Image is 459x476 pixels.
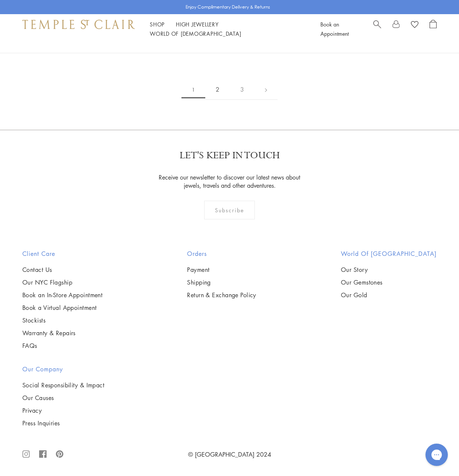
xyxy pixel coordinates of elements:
[341,249,437,258] h2: World of [GEOGRAPHIC_DATA]
[188,450,271,458] a: © [GEOGRAPHIC_DATA] 2024
[22,365,104,374] h2: Our Company
[422,441,452,469] iframe: Gorgias live chat messenger
[150,20,165,28] a: ShopShop
[341,291,437,299] a: Our Gold
[320,20,349,37] a: Book an Appointment
[22,419,104,427] a: Press Inquiries
[187,266,256,274] a: Payment
[22,291,102,299] a: Book an In-Store Appointment
[204,201,255,219] div: Subscribe
[22,249,102,258] h2: Client Care
[22,278,102,286] a: Our NYC Flagship
[22,329,102,337] a: Warranty & Repairs
[205,79,230,100] a: 2
[180,149,280,162] p: LET'S KEEP IN TOUCH
[230,79,254,100] a: 3
[373,20,381,38] a: Search
[411,20,418,31] a: View Wishlist
[187,249,256,258] h2: Orders
[430,20,437,38] a: Open Shopping Bag
[22,316,102,324] a: Stockists
[181,81,205,98] span: 1
[22,406,104,415] a: Privacy
[22,266,102,274] a: Contact Us
[22,304,102,312] a: Book a Virtual Appointment
[150,20,304,38] nav: Main navigation
[254,79,278,100] a: Next page
[341,278,437,286] a: Our Gemstones
[22,394,104,402] a: Our Causes
[187,291,256,299] a: Return & Exchange Policy
[22,342,102,350] a: FAQs
[187,278,256,286] a: Shipping
[186,3,270,11] p: Enjoy Complimentary Delivery & Returns
[22,20,135,29] img: Temple St. Clair
[176,20,219,28] a: High JewelleryHigh Jewellery
[150,30,241,37] a: World of [DEMOGRAPHIC_DATA]World of [DEMOGRAPHIC_DATA]
[154,173,305,190] p: Receive our newsletter to discover our latest news about jewels, travels and other adventures.
[341,266,437,274] a: Our Story
[22,381,104,389] a: Social Responsibility & Impact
